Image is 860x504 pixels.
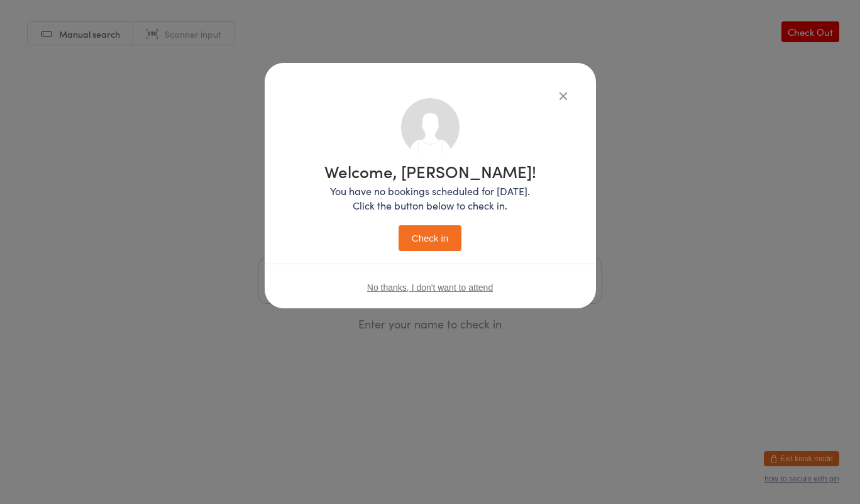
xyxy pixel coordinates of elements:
[367,283,493,293] button: No thanks, I don't want to attend
[324,184,536,213] p: You have no bookings scheduled for [DATE]. Click the button below to check in.
[399,225,461,251] button: Check in
[401,98,460,157] img: no_photo.png
[324,163,536,179] h1: Welcome, [PERSON_NAME]!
